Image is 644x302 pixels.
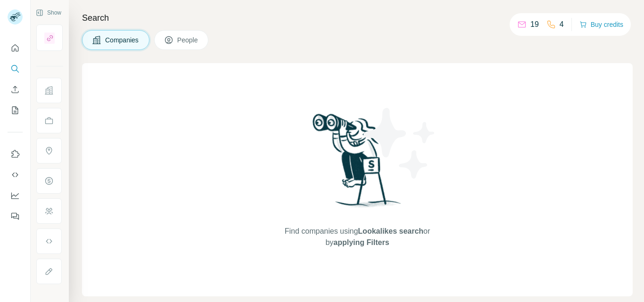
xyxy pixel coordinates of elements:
button: Use Surfe API [8,166,23,183]
button: My lists [8,102,23,119]
img: Surfe Illustration - Woman searching with binoculars [308,111,406,216]
button: Quick start [8,40,23,57]
p: 4 [560,19,564,30]
span: Find companies using or by [282,226,433,248]
button: Dashboard [8,187,23,204]
span: People [177,35,199,45]
span: Lookalikes search [358,227,423,235]
button: Show [29,6,68,20]
h4: Search [82,11,633,24]
button: Feedback [8,208,23,225]
img: Surfe Illustration - Stars [357,101,442,186]
button: Search [8,60,23,77]
span: applying Filters [333,238,389,246]
span: Companies [105,35,140,45]
button: Buy credits [579,18,623,31]
button: Enrich CSV [8,81,23,98]
p: 19 [530,19,539,30]
button: Use Surfe on LinkedIn [8,146,23,163]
